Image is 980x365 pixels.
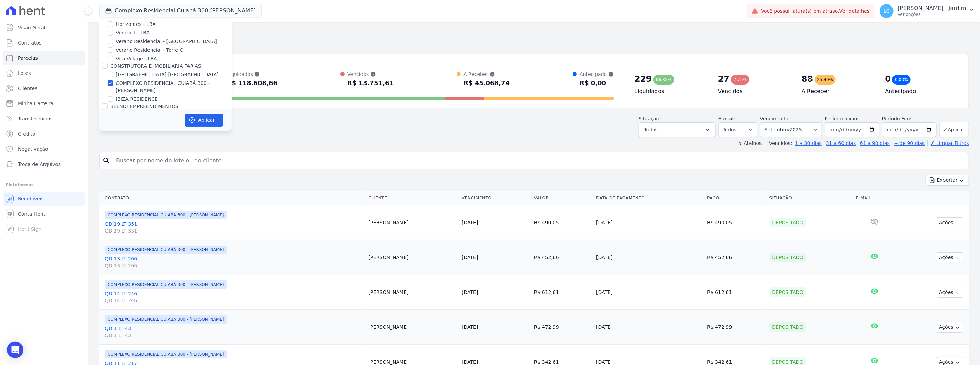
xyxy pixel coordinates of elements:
[826,140,856,146] a: 31 a 60 dias
[718,87,790,96] h4: Vencidos
[936,322,963,333] button: Ações
[105,315,227,324] span: COMPLEXO RESIDENCIAL CUIABÁ 300 - [PERSON_NAME]
[105,255,363,269] a: QD 13 LT 266QD 13 LT 266
[3,51,85,65] a: Parcelas
[185,114,223,127] button: Aplicar
[704,205,766,240] td: R$ 490,05
[347,71,394,78] div: Vencidos
[7,342,23,358] div: Open Intercom Messenger
[18,100,53,107] span: Minha Carteira
[3,142,85,156] a: Negativação
[839,8,870,14] a: Ver detalhes
[463,71,510,78] div: A Receber
[462,289,478,295] a: [DATE]
[769,287,806,297] div: Depositado
[531,205,593,240] td: R$ 490,05
[3,112,85,126] a: Transferências
[644,126,658,134] span: Todos
[639,116,661,121] label: Situação:
[366,240,459,275] td: [PERSON_NAME]
[704,310,766,345] td: R$ 472,99
[936,252,963,263] button: Ações
[593,205,704,240] td: [DATE]
[105,220,363,234] a: QD 19 LT 351QD 19 LT 351
[795,140,822,146] a: 1 a 30 dias
[18,55,38,61] span: Parcelas
[116,71,219,78] label: [GEOGRAPHIC_DATA] [GEOGRAPHIC_DATA]
[105,350,227,358] span: COMPLEXO RESIDENCIAL CUIABÁ 300 - [PERSON_NAME]
[18,70,31,77] span: Lotes
[18,39,41,46] span: Contratos
[653,75,675,85] div: 66,85%
[99,191,366,205] th: Contrato
[99,28,969,40] h2: Parcelas
[825,116,859,121] label: Período Inicío:
[3,66,85,80] a: Lotes
[939,122,969,137] button: Aplicar
[882,115,937,122] label: Período Fim:
[704,191,766,205] th: Pago
[3,207,85,221] a: Conta Hent
[898,12,966,17] p: Ver opções
[3,97,85,110] a: Minha Carteira
[18,195,44,202] span: Recebíveis
[802,87,874,96] h4: A Receber
[366,275,459,310] td: [PERSON_NAME]
[347,78,394,89] div: R$ 13.751,61
[894,140,925,146] a: + de 90 dias
[898,5,966,12] p: [PERSON_NAME] i Jardim
[105,262,363,269] span: QD 13 LT 266
[718,73,729,85] div: 27
[580,71,614,78] div: Antecipado
[704,240,766,275] td: R$ 452,66
[884,9,890,13] span: LG
[18,146,48,152] span: Negativação
[760,116,790,121] label: Vencimento:
[704,275,766,310] td: R$ 612,61
[634,87,707,96] h4: Liquidados
[18,130,35,137] span: Crédito
[105,227,363,234] span: QD 19 LT 351
[769,322,806,332] div: Depositado
[580,78,614,89] div: R$ 0,00
[462,359,478,365] a: [DATE]
[769,253,806,262] div: Depositado
[102,157,111,165] i: search
[18,85,37,92] span: Clientes
[18,210,45,217] span: Conta Hent
[116,29,150,37] label: Verano I - LBA
[112,154,966,168] input: Buscar por nome do lote ou do cliente
[110,103,178,109] label: BLENDI EMPREENDIMENTOS
[531,310,593,345] td: R$ 472,99
[227,71,278,78] div: Liquidados
[366,205,459,240] td: [PERSON_NAME]
[110,63,201,69] label: CONSTRUTORA E IMOBILIARIA FARIAS
[105,290,363,304] a: QD 14 LT 246QD 14 LT 246
[99,4,262,17] button: Complexo Residencial Cuiabá 300 [PERSON_NAME]
[227,78,278,89] div: R$ 118.608,66
[462,255,478,260] a: [DATE]
[639,122,716,137] button: Todos
[18,24,45,31] span: Visão Geral
[18,161,61,168] span: Troca de Arquivos
[761,8,870,15] span: Você possui fatura(s) em atraso.
[634,73,652,85] div: 229
[731,75,749,85] div: 7,75%
[105,211,227,219] span: COMPLEXO RESIDENCIAL CUIABÁ 300 - [PERSON_NAME]
[928,140,969,146] a: ✗ Limpar Filtros
[6,181,82,189] div: Plataformas
[3,36,85,50] a: Contratos
[593,191,704,205] th: Data de Pagamento
[936,287,963,298] button: Ações
[885,73,891,85] div: 0
[366,191,459,205] th: Cliente
[718,116,735,121] label: E-mail:
[531,275,593,310] td: R$ 612,61
[874,1,980,21] button: LG [PERSON_NAME] i Jardim Ver opções
[769,218,806,227] div: Depositado
[802,73,813,85] div: 88
[463,78,510,89] div: R$ 45.068,74
[3,127,85,141] a: Crédito
[3,21,85,34] a: Visão Geral
[116,55,157,62] label: Vita Village - LBA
